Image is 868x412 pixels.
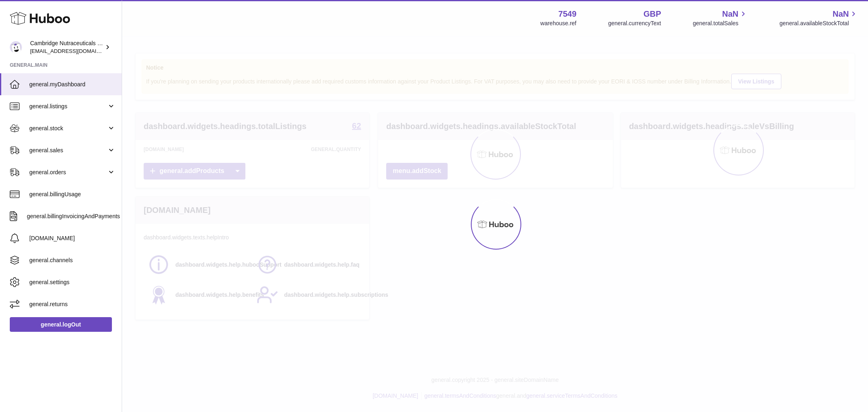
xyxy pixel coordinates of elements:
span: general.stock [29,125,107,132]
div: general.currencyText [608,20,661,27]
span: general.myDashboard [29,81,116,88]
span: general.sales [29,147,107,154]
span: general.billingInvoicingAndPayments [27,213,120,220]
span: general.billingUsage [29,191,116,198]
span: general.channels [29,256,116,264]
a: NaN general.availableStockTotal [780,9,858,27]
strong: 7549 [558,9,577,20]
img: qvc@camnutra.com [10,41,22,53]
a: NaN general.totalSales [693,9,748,27]
strong: GBP [643,9,661,20]
div: warehouse.ref [540,20,577,27]
span: general.returns [29,300,116,308]
span: general.listings [29,103,107,110]
span: general.settings [29,278,116,286]
span: general.orders [29,169,107,176]
span: general.totalSales [693,20,748,27]
a: general.logOut [10,317,112,332]
span: [DOMAIN_NAME] [29,234,116,242]
span: [EMAIL_ADDRESS][DOMAIN_NAME] [30,48,120,54]
span: NaN [833,9,849,20]
div: Cambridge Nutraceuticals Ltd [30,39,103,55]
span: NaN [722,9,739,20]
span: general.availableStockTotal [780,20,858,27]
